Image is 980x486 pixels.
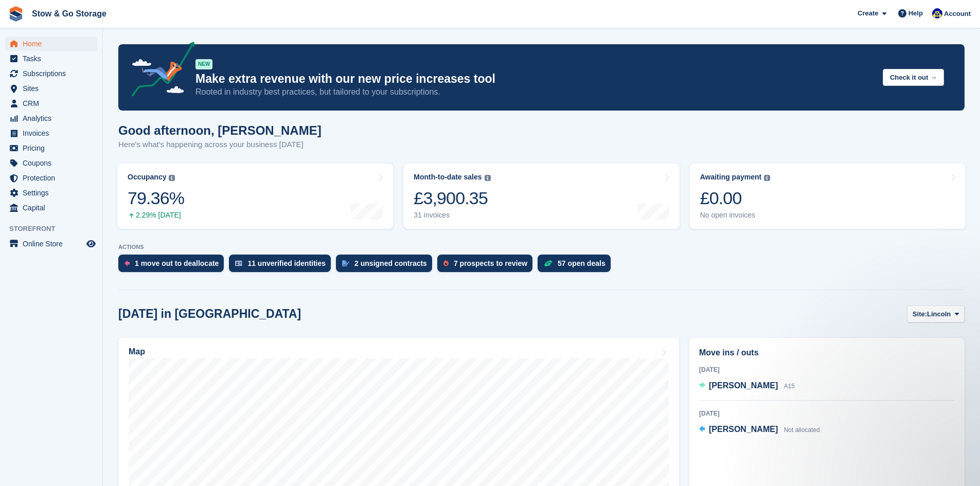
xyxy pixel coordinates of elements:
span: Invoices [23,126,84,140]
a: 7 prospects to review [437,255,538,277]
img: stora-icon-8386f47178a22dfd0bd8f6a31ec36ba5ce8667c1dd55bd0f319d3a0aa187defe.svg [8,6,24,22]
span: CRM [23,96,84,111]
a: menu [5,37,97,51]
span: Analytics [23,111,84,125]
a: menu [5,126,97,140]
span: Online Store [23,237,84,251]
div: 1 move out to deallocate [135,259,219,267]
button: Check it out → [883,69,944,86]
h2: [DATE] in [GEOGRAPHIC_DATA] [118,307,301,321]
img: icon-info-grey-7440780725fd019a000dd9b08b2336e03edf1995a4989e88bcd33f0948082b44.svg [169,175,175,181]
span: Coupons [23,156,84,170]
span: [PERSON_NAME] [709,425,778,434]
a: menu [5,237,97,251]
img: icon-info-grey-7440780725fd019a000dd9b08b2336e03edf1995a4989e88bcd33f0948082b44.svg [764,175,770,181]
span: Help [908,8,923,19]
a: Occupancy 79.36% 2.29% [DATE] [117,164,393,229]
img: price-adjustments-announcement-icon-8257ccfd72463d97f412b2fc003d46551f7dbcb40ab6d574587a9cd5c0d94... [123,42,195,100]
img: contract_signature_icon-13c848040528278c33f63329250d36e43548de30e8caae1d1a13099fd9432cc5.svg [342,260,349,266]
div: [DATE] [699,409,955,418]
button: Site: Lincoln [907,305,965,322]
span: Create [858,8,878,19]
a: 1 move out to deallocate [118,255,229,277]
div: 7 prospects to review [454,259,527,267]
div: Month-to-date sales [414,173,482,182]
img: icon-info-grey-7440780725fd019a000dd9b08b2336e03edf1995a4989e88bcd33f0948082b44.svg [485,175,491,181]
span: Home [23,37,84,51]
div: Occupancy [128,173,166,182]
span: [PERSON_NAME] [709,381,778,390]
a: 2 unsigned contracts [336,255,437,277]
a: menu [5,171,97,185]
span: Sites [23,81,84,96]
a: menu [5,51,97,66]
div: NEW [195,59,212,69]
a: menu [5,201,97,215]
span: A15 [784,383,795,390]
a: menu [5,156,97,170]
img: move_outs_to_deallocate_icon-f764333ba52eb49d3ac5e1228854f67142a1ed5810a6f6cc68b1a99e826820c5.svg [124,260,130,266]
img: prospect-51fa495bee0391a8d652442698ab0144808aea92771e9ea1ae160a38d050c398.svg [443,260,449,266]
span: Pricing [23,141,84,155]
span: Protection [23,171,84,185]
a: Awaiting payment £0.00 No open invoices [690,164,966,229]
span: Storefront [9,224,102,234]
a: menu [5,186,97,200]
a: Stow & Go Storage [28,5,111,22]
a: menu [5,111,97,125]
div: 57 open deals [558,259,605,267]
div: 31 invoices [414,211,490,220]
p: Make extra revenue with our new price increases tool [195,71,875,86]
a: Preview store [85,238,97,250]
div: 2 unsigned contracts [354,259,427,267]
a: menu [5,96,97,111]
div: 2.29% [DATE] [128,211,184,220]
span: Account [944,9,971,19]
div: [DATE] [699,365,955,374]
a: 11 unverified identities [229,255,336,277]
img: verify_identity-adf6edd0f0f0b5bbfe63781bf79b02c33cf7c696d77639b501bdc392416b5a36.svg [235,260,242,266]
span: Tasks [23,51,84,66]
h1: Good afternoon, [PERSON_NAME] [118,123,322,137]
div: No open invoices [700,211,771,220]
div: 79.36% [128,188,184,209]
div: Awaiting payment [700,173,762,182]
p: ACTIONS [118,244,965,250]
span: Settings [23,186,84,200]
a: [PERSON_NAME] Not allocated [699,423,820,437]
a: 57 open deals [538,255,616,277]
a: menu [5,81,97,96]
span: Subscriptions [23,66,84,81]
p: Rooted in industry best practices, but tailored to your subscriptions. [195,86,875,98]
img: deal-1b604bf984904fb50ccaf53a9ad4b4a5d6e5aea283cecdc64d6e3604feb123c2.svg [544,260,553,267]
img: Rob Good-Stephenson [932,8,942,19]
span: Not allocated [784,426,820,434]
div: £0.00 [700,188,771,209]
a: Month-to-date sales £3,900.35 31 invoices [403,164,679,229]
a: menu [5,66,97,81]
a: [PERSON_NAME] A15 [699,380,795,393]
div: 11 unverified identities [247,259,326,267]
span: Site: [913,309,927,319]
div: £3,900.35 [414,188,490,209]
span: Capital [23,201,84,215]
a: menu [5,141,97,155]
p: Here's what's happening across your business [DATE] [118,139,322,151]
h2: Map [129,347,145,356]
span: Lincoln [927,309,951,319]
h2: Move ins / outs [699,347,955,359]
